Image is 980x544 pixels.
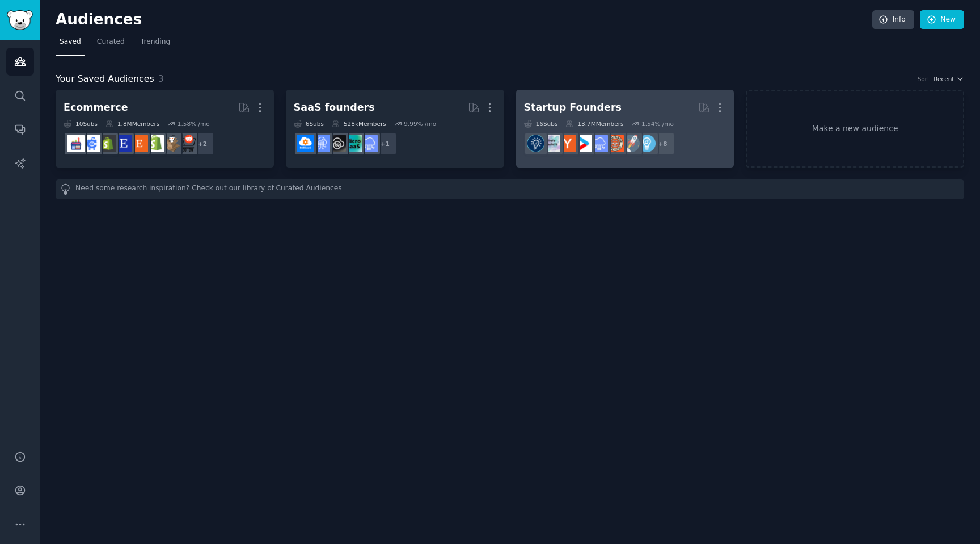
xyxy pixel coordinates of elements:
[524,101,622,115] div: Startup Founders
[332,120,386,128] div: 528k Members
[56,33,85,56] a: Saved
[312,135,330,152] img: SaaSSales
[137,33,174,56] a: Trending
[543,135,560,152] img: indiehackers
[83,135,100,152] img: ecommercemarketing
[158,73,164,84] span: 3
[746,90,964,168] a: Make a new audience
[97,37,125,47] span: Curated
[64,101,128,115] div: Ecommerce
[373,132,397,156] div: + 1
[56,11,872,29] h2: Audiences
[294,120,324,128] div: 6 Sub s
[286,90,504,168] a: SaaS founders6Subs528kMembers9.99% /mo+1SaaSmicrosaasNoCodeSaaSSaaSSalesB2BSaaS
[56,179,964,199] div: Need some research inspiration? Check out our library of
[276,183,342,195] a: Curated Audiences
[920,10,964,30] a: New
[933,75,954,83] span: Recent
[638,135,656,152] img: Entrepreneur
[178,120,210,128] div: 1.58 % /mo
[641,120,674,128] div: 1.54 % /mo
[590,135,608,152] img: SaaS
[60,37,81,47] span: Saved
[162,135,180,152] img: dropship
[328,135,346,152] img: NoCodeSaaS
[115,135,132,152] img: EtsySellers
[146,135,164,152] img: shopify
[527,135,544,152] img: Entrepreneurship
[872,10,914,30] a: Info
[404,120,436,128] div: 9.99 % /mo
[93,33,129,56] a: Curated
[294,101,375,115] div: SaaS founders
[56,90,274,168] a: Ecommerce10Subs1.8MMembers1.58% /mo+2ecommercedropshipshopifyEtsyEtsySellersreviewmyshopifyecomme...
[565,120,623,128] div: 13.7M Members
[191,132,214,156] div: + 2
[360,135,378,152] img: SaaS
[178,135,196,152] img: ecommerce
[64,120,98,128] div: 10 Sub s
[606,135,624,152] img: EntrepreneurRideAlong
[933,75,964,83] button: Recent
[105,120,159,128] div: 1.8M Members
[918,75,930,83] div: Sort
[130,135,148,152] img: Etsy
[56,72,154,86] span: Your Saved Audiences
[344,135,362,152] img: microsaas
[99,135,116,152] img: reviewmyshopify
[297,135,314,152] img: B2BSaaS
[67,135,85,152] img: ecommerce_growth
[524,120,558,128] div: 16 Sub s
[7,10,33,30] img: GummySearch logo
[575,135,592,152] img: startup
[516,90,734,168] a: Startup Founders16Subs13.7MMembers1.54% /mo+8EntrepreneurstartupsEntrepreneurRideAlongSaaSstartup...
[141,37,170,47] span: Trending
[622,135,640,152] img: startups
[651,132,675,156] div: + 8
[559,135,576,152] img: ycombinator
